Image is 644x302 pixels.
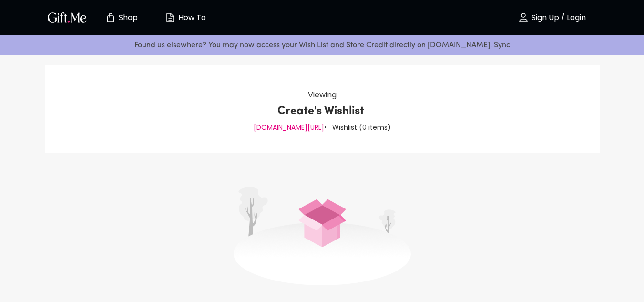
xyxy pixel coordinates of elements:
[494,42,510,49] a: Sync
[504,2,600,33] button: Sign Up / Login
[324,104,364,119] p: Wishlist
[116,14,138,22] p: Shop
[529,14,586,22] p: Sign Up / Login
[45,12,90,23] button: GiftMe Logo
[277,104,322,119] p: Create's
[234,187,411,285] img: Wishlist is Empty
[254,121,324,134] p: [DOMAIN_NAME][URL]
[8,39,636,52] p: Found us elsewhere? You may now access your Wish List and Store Credit directly on [DOMAIN_NAME]!
[324,121,391,134] p: • Wishlist ( 0 items )
[159,2,212,33] button: How To
[46,10,89,24] img: GiftMe Logo
[176,14,206,22] p: How To
[308,89,337,101] p: Viewing
[164,12,176,23] img: how-to.svg
[95,2,148,33] button: Store page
